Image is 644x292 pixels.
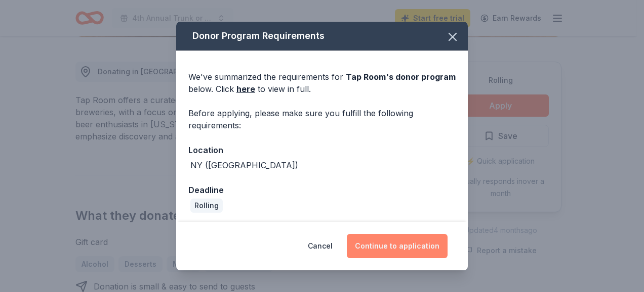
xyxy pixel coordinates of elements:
[188,183,456,197] div: Deadline
[188,71,456,95] div: We've summarized the requirements for below. Click to view in full.
[308,234,333,258] button: Cancel
[346,72,456,82] span: Tap Room 's donor program
[190,199,223,213] div: Rolling
[347,234,448,258] button: Continue to application
[188,143,456,157] div: Location
[236,83,255,95] a: here
[176,22,468,51] div: Donor Program Requirements
[190,159,298,171] div: NY ([GEOGRAPHIC_DATA])
[188,107,456,131] div: Before applying, please make sure you fulfill the following requirements:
